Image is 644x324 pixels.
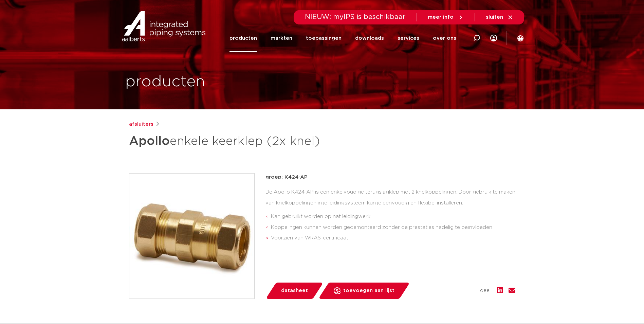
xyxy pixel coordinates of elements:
[271,24,292,52] a: markten
[428,14,464,20] a: meer info
[355,24,384,52] a: downloads
[343,285,394,296] span: toevoegen aan lijst
[271,233,515,244] li: Voorzien van WRAS-certificaat
[265,283,323,299] a: datasheet
[271,222,515,233] li: Koppelingen kunnen worden gedemonteerd zonder de prestaties nadelig te beïnvloeden
[490,24,497,52] div: my IPS
[129,131,384,151] h1: enkele keerklep (2x knel)
[480,287,492,295] span: deel:
[428,15,454,20] span: meer info
[486,14,513,20] a: sluiten
[125,71,205,93] h1: producten
[281,285,308,296] span: datasheet
[305,14,406,20] span: NIEUW: myIPS is beschikbaar
[129,174,254,299] img: Product Image for Apollo enkele keerklep (2x knel)
[271,211,515,222] li: Kan gebruikt worden op nat leidingwerk
[398,24,419,52] a: services
[229,24,257,52] a: producten
[229,24,456,52] nav: Menu
[265,173,515,181] p: groep: K424-AP
[265,187,515,246] div: De Apollo K424-AP is een enkelvoudige terugslagklep met 2 knelkoppelingen. Door gebruik te maken ...
[129,120,153,128] a: afsluiters
[306,24,342,52] a: toepassingen
[486,15,503,20] span: sluiten
[129,135,170,147] strong: Apollo
[433,24,456,52] a: over ons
